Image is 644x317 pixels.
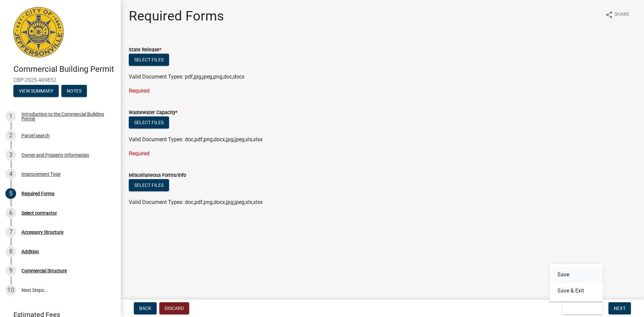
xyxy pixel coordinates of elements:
button: Select files [129,179,169,191]
div: 5 [5,188,16,199]
div: Required [129,150,636,158]
div: Improvement Type [21,172,60,176]
div: 10 [5,285,16,296]
button: Notes [61,85,87,97]
span: Save & Exit [568,306,594,311]
span: Valid Document Types: doc,pdf,png,docx,jpg,jpeg,xls,xlsx [129,136,263,143]
div: 3 [5,150,16,160]
span: Next [614,306,626,311]
div: Required [129,87,636,95]
wm-modal-confirm: Summary [13,89,59,94]
label: State Release [129,48,161,52]
button: Select files [129,116,169,128]
label: Wastewater Capacity [129,110,177,115]
div: Select contractor [21,211,57,215]
button: Save [549,267,603,283]
button: Save & Exit [562,302,603,314]
div: 4 [5,169,16,179]
button: Select files [129,54,169,66]
div: Parcel search [21,133,50,138]
div: Save & Exit [549,264,603,302]
div: Introduction to the Commercial Building Permit [21,112,110,121]
span: Valid Document Types: doc,pdf,png,docx,jpg,jpeg,xls,xlsx [129,199,263,205]
button: Discard [159,302,189,314]
span: Share [614,11,629,19]
h4: Commercial Building Permit [13,64,115,74]
button: Next [608,302,631,314]
button: shareShare [600,8,635,21]
div: 7 [5,227,16,237]
div: 8 [5,246,16,257]
div: 1 [5,111,16,122]
img: City of Jeffersonville, Indiana [13,7,64,57]
div: Addition [21,249,39,254]
div: 6 [5,208,16,218]
span: Valid Document Types: pdf,jpg,jpeg,png,doc,docx [129,73,245,80]
label: Miscellaneous Forms/Info [129,173,186,178]
div: Accessory Structure [21,230,63,234]
span: CBP-2025-469852 [13,77,107,83]
button: View Summary [13,85,59,97]
h1: Required Forms [129,8,224,24]
span: Back [139,306,151,311]
div: 9 [5,265,16,276]
button: Back [134,302,157,314]
div: Required Forms [21,191,54,196]
wm-modal-confirm: Notes [61,89,87,94]
div: 2 [5,130,16,141]
div: Commercial Structure [21,268,67,273]
button: Save & Exit [549,283,603,299]
div: Owner and Property Information [21,153,89,157]
i: share [605,11,613,19]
